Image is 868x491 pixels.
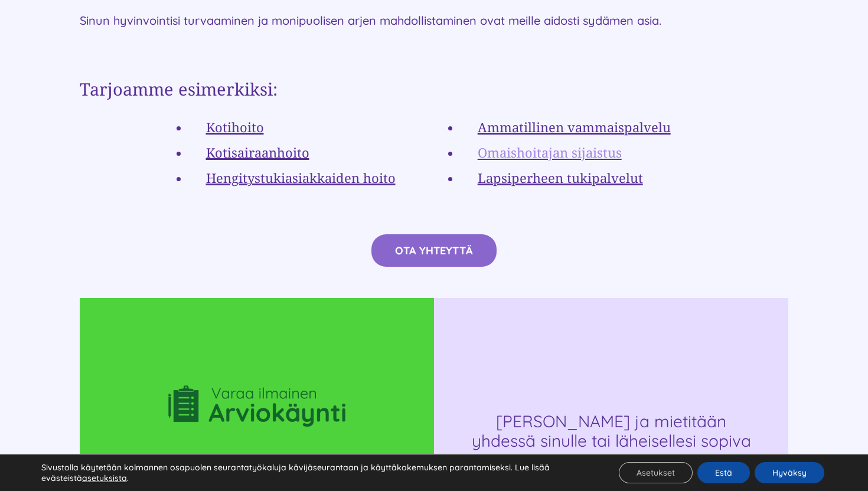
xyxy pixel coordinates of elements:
span: OTA YHTEYTTÄ [395,244,473,257]
button: asetuksista [82,473,127,483]
a: OTA YHTEYTTÄ [371,234,497,267]
a: Kotisairaanhoito [206,143,309,161]
button: Estä [697,462,750,483]
a: Lapsiperheen tukipalvelut [478,169,643,186]
a: Omaishoitajan sijaistus [478,143,622,161]
a: Hengitystukiasiakkaiden hoito [206,169,396,186]
a: Kotihoito [206,118,264,136]
h4: [PERSON_NAME] ja mietitään yhdessä sinulle tai läheisellesi sopiva hoitokokonaisuus [469,411,753,471]
h2: Tarjoamme esimerkiksi: [80,78,788,100]
h4: Pyydä meidät kotikäynnille, niin arvioidaan tilanteesi yhdessä [133,451,381,491]
a: Ammatillinen vammaispalvelu [478,118,671,136]
button: Asetukset [619,462,693,483]
p: Sinun hyvinvointisi turvaaminen ja monipuolisen arjen mahdollistaminen ovat meille aidosti sydäme... [80,12,788,30]
button: Hyväksy [755,462,824,483]
p: Sivustolla käytetään kolmannen osapuolen seurantatyökaluja kävijäseurantaan ja käyttäkokemuksen p... [41,462,590,483]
